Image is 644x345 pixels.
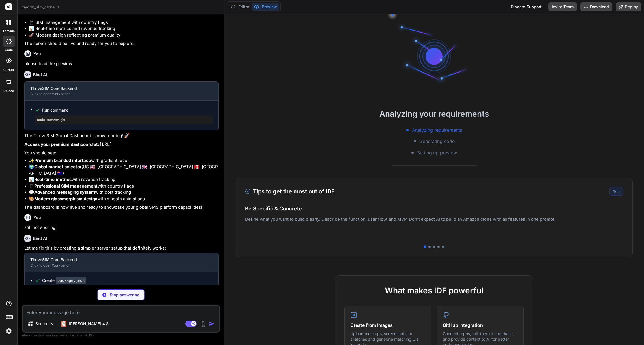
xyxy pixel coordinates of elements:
[30,86,203,91] div: ThriveSIM Core Backend
[613,189,615,194] span: 1
[24,150,219,156] p: You should see:
[419,138,455,145] span: Generating code
[245,205,623,212] h4: Be Specific & Concrete
[37,118,211,122] pre: node server.js
[34,189,95,195] strong: Advanced messaging system
[548,2,577,11] button: Invite Team
[34,196,97,201] strong: Modern glassmorphism design
[617,189,620,194] span: 5
[24,142,112,147] strong: Access your premium dashboard at:
[56,277,86,284] code: package.json
[33,215,41,220] h6: You
[24,204,219,211] p: The dashboard is now live and ready to showcase your global SMS platform capabilities!
[34,177,72,182] strong: Real-time metrics
[24,245,219,252] p: Let me fix this by creating a simpler server setup that definitely works:
[29,25,219,32] li: 📊 Real-time metrics and revenue tracking
[224,108,644,120] h2: Analyzing your requirements
[34,164,81,169] strong: Global market selector
[42,278,86,283] div: Create
[417,149,457,156] span: Setting up preview
[24,224,219,231] p: still not shoring
[34,183,98,189] strong: Professional SIM management
[443,322,518,329] h4: GitHub Integration
[200,321,207,327] img: attachment
[33,236,47,241] h6: Bind AI
[30,92,203,96] div: Click to open Workbench
[24,133,219,139] p: The ThriveSIM Global Dashboard is now running! 🚀
[252,3,279,11] button: Preview
[22,333,220,338] p: Always double-check its answers. Your in Bind
[30,257,203,263] div: ThriveSIM Core Backend
[412,127,462,133] span: Analyzing requirements
[24,41,219,47] p: The server should be live and ready for you to explore!
[3,29,15,33] label: threads
[30,263,203,268] div: Click to open Workbench
[3,67,14,72] label: GitHub
[29,196,219,202] li: 🎨 with smooth animations
[35,321,48,327] p: Source
[61,321,66,327] img: Claude 4 Sonnet
[33,51,41,57] h6: You
[580,2,612,11] button: Download
[69,321,111,327] p: [PERSON_NAME] 4 S..
[110,292,139,298] p: Stop answering
[33,72,47,78] h6: Bind AI
[616,2,641,11] button: Deploy
[50,321,55,326] img: Pick Models
[34,158,91,163] strong: Premium branded interface
[42,107,213,113] span: Run command
[228,3,252,11] button: Editor
[350,322,425,329] h4: Create from Images
[22,4,60,10] span: mycrm_sim_clone
[29,157,219,164] li: ✨ with gradient logo
[29,19,219,26] li: 📱 SIM management with country flags
[25,82,209,100] button: ThriveSIM Core BackendClick to open Workbench
[609,187,623,196] div: /
[29,183,219,189] li: 📱 with country flags
[4,326,14,336] img: settings
[245,187,335,196] h3: Tips to get the most out of IDE
[29,164,219,176] li: 🌍 (US 🇺🇸, [GEOGRAPHIC_DATA] 🇬🇧, [GEOGRAPHIC_DATA] 🇨🇦, [GEOGRAPHIC_DATA] 🇦🇺)
[29,189,219,196] li: 💬 with cost tracking
[344,285,524,297] h2: What makes IDE powerful
[3,89,14,93] label: Upload
[99,142,112,147] code: [URL]
[76,333,86,337] span: privacy
[29,32,219,39] li: 🚀 Modern design reflecting premium quality
[25,253,209,272] button: ThriveSIM Core BackendClick to open Workbench
[507,2,545,11] div: Discord Support
[209,321,214,327] img: icon
[29,176,219,183] li: 📊 with revenue tracking
[24,61,219,67] p: please load the preview
[5,48,13,52] label: code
